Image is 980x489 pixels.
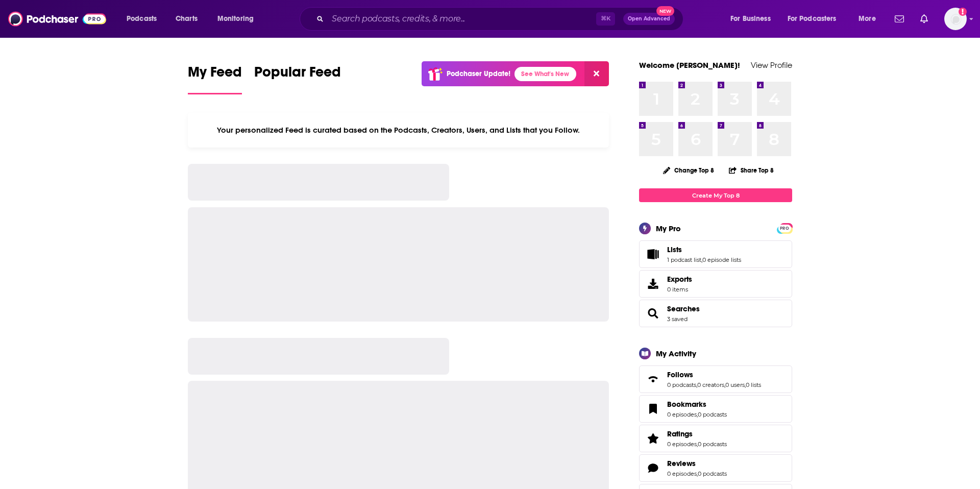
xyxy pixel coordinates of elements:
[667,441,697,448] a: 0 episodes
[176,12,198,26] span: Charts
[667,400,727,409] a: Bookmarks
[746,381,761,388] a: 0 lists
[657,164,720,177] button: Change Top 8
[944,8,967,30] button: Show profile menu
[217,12,254,26] span: Monitoring
[8,9,106,29] img: Podchaser - Follow, Share and Rate Podcasts
[724,381,725,388] span: ,
[723,11,783,27] button: open menu
[119,11,170,27] button: open menu
[697,470,698,477] span: ,
[667,304,700,313] a: Searches
[728,160,774,180] button: Share Top 8
[623,13,675,25] button: Open AdvancedNew
[916,10,932,28] a: Show notifications dropdown
[698,411,727,418] a: 0 podcasts
[639,188,792,202] a: Create My Top 8
[697,411,698,418] span: ,
[751,60,792,70] a: View Profile
[643,372,663,386] a: Follows
[514,67,576,81] a: See What's New
[667,256,701,263] a: 1 podcast list
[639,60,740,70] a: Welcome [PERSON_NAME]!
[698,470,727,477] a: 0 podcasts
[891,10,908,28] a: Show notifications dropdown
[851,11,889,27] button: open menu
[725,381,745,388] a: 0 users
[210,11,267,27] button: open menu
[745,381,746,388] span: ,
[667,245,741,254] a: Lists
[188,63,242,94] a: My Feed
[781,11,851,27] button: open menu
[188,63,242,87] span: My Feed
[667,370,761,379] a: Follows
[701,256,702,263] span: ,
[254,63,341,87] span: Popular Feed
[944,8,967,30] img: User Profile
[328,11,596,27] input: Search podcasts, credits, & more...
[639,365,792,393] span: Follows
[639,454,792,482] span: Reviews
[643,277,663,291] span: Exports
[656,224,681,233] div: My Pro
[697,441,698,448] span: ,
[169,11,204,27] a: Charts
[639,425,792,452] span: Ratings
[639,395,792,423] span: Bookmarks
[667,245,682,254] span: Lists
[667,381,696,388] a: 0 podcasts
[639,270,792,298] a: Exports
[656,6,675,16] span: New
[778,224,791,232] a: PRO
[254,63,341,94] a: Popular Feed
[696,381,697,388] span: ,
[667,275,692,284] span: Exports
[698,441,727,448] a: 0 podcasts
[959,8,967,16] svg: Add a profile image
[702,256,741,263] a: 0 episode lists
[643,247,663,261] a: Lists
[643,402,663,416] a: Bookmarks
[639,300,792,327] span: Searches
[643,431,663,446] a: Ratings
[778,225,791,232] span: PRO
[667,315,688,323] a: 3 saved
[643,461,663,475] a: Reviews
[447,69,510,78] p: Podchaser Update!
[730,12,771,26] span: For Business
[628,16,670,21] span: Open Advanced
[944,8,967,30] span: Logged in as kgolds
[697,381,724,388] a: 0 creators
[667,286,692,293] span: 0 items
[667,429,693,438] span: Ratings
[788,12,837,26] span: For Podcasters
[667,411,697,418] a: 0 episodes
[127,12,157,26] span: Podcasts
[859,12,876,26] span: More
[656,349,696,358] div: My Activity
[667,400,706,409] span: Bookmarks
[639,240,792,268] span: Lists
[596,12,615,26] span: ⌘ K
[188,113,609,148] div: Your personalized Feed is curated based on the Podcasts, Creators, Users, and Lists that you Follow.
[667,459,727,468] a: Reviews
[309,7,693,31] div: Search podcasts, credits, & more...
[667,429,727,438] a: Ratings
[643,306,663,321] a: Searches
[667,459,696,468] span: Reviews
[667,370,693,379] span: Follows
[667,470,697,477] a: 0 episodes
